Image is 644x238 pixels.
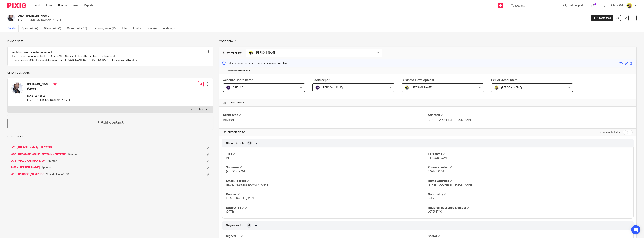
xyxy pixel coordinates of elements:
[223,131,428,134] h4: CUSTOM FIELDS
[226,141,244,145] span: Client Details
[84,4,93,7] a: Reports
[27,98,70,102] p: [EMAIL_ADDRESS][DOMAIN_NAME]
[122,25,130,32] a: Files
[626,3,632,9] img: Netra-New-Starbridge-Yellow.jpg
[428,210,442,213] span: JG765374C
[42,166,51,169] span: Spouse
[226,152,428,156] h4: Title
[226,157,229,159] span: Mr
[68,153,78,156] span: Director
[428,170,445,173] span: 07947 491 604
[223,79,253,82] span: Account Coordinator
[53,82,57,86] i: Primary
[72,4,78,7] a: Team
[46,4,52,7] a: Email
[44,25,64,32] a: Client tasks (0)
[18,18,586,22] p: [EMAIL_ADDRESS][DOMAIN_NAME]
[428,118,633,122] p: [STREET_ADDRESS][PERSON_NAME]
[7,3,26,8] img: Pixie
[322,86,343,89] span: [PERSON_NAME]
[93,25,119,32] a: Recurring tasks (10)
[428,157,448,159] span: [PERSON_NAME]
[191,108,203,111] p: More details
[315,85,320,90] img: svg%3E
[428,197,435,200] span: British
[223,118,428,122] p: Individual
[494,85,499,90] img: Netra-New-Starbridge-Yellow.jpg
[223,51,242,55] h3: Client manager
[219,40,637,43] p: More details
[412,86,432,89] span: [PERSON_NAME]
[163,25,177,32] a: Audit logs
[226,170,247,173] span: [PERSON_NAME]
[428,166,630,169] h4: Phone Number
[226,192,428,196] h4: Gender
[21,25,41,32] a: Open tasks (4)
[7,135,213,138] p: Linked clients
[7,25,19,32] a: Details
[11,159,45,163] a: A76 - VP & CHAIRMAN LTD*
[312,79,330,82] span: Bookkeeper
[35,4,41,7] a: Work
[428,192,630,196] h4: Nationality
[604,4,625,7] p: [PERSON_NAME]
[491,79,517,82] span: Senior Accountant
[7,40,213,43] p: Pinned note
[222,61,287,65] p: Master code for secure communications and files
[226,197,254,200] span: [DEMOGRAPHIC_DATA]
[11,166,40,169] a: M85 - [PERSON_NAME]
[501,86,522,89] span: [PERSON_NAME]
[27,82,70,87] h4: [PERSON_NAME]
[11,153,66,156] a: A85 - DREAMSPLASH ENTERTAINMENT LTD*
[228,69,250,72] span: Team assignments
[428,184,473,186] span: [STREET_ADDRESS][PERSON_NAME]
[249,51,253,55] img: Carine-Starbridge.jpg
[428,206,630,210] h4: National Insurance Number
[599,131,620,134] label: Show empty fields
[428,113,633,117] h4: Address
[228,101,245,104] span: Other details
[27,95,70,98] p: 07947 491 604
[226,206,428,210] h4: Date Of Birth
[515,4,548,8] input: Search
[223,113,428,117] h4: Client type
[256,51,276,54] span: [PERSON_NAME]
[46,172,70,176] span: Shareholder – 100%
[428,152,630,156] h4: Forename
[248,141,251,145] span: 10
[11,82,23,94] img: David%20Ajala.jpg
[569,4,583,7] span: Get Support
[226,224,244,228] span: Organisation
[11,172,44,176] a: A13 - [PERSON_NAME] INC
[67,25,90,32] a: Closed tasks (10)
[233,86,243,89] span: S&E - AC
[428,179,630,183] h4: Home Address
[7,72,213,75] p: Client contacts
[58,4,67,7] a: Clients
[226,179,428,183] h4: Email Address
[226,85,230,90] img: svg%3E
[47,159,57,163] span: Director
[226,210,234,213] span: [DATE]
[619,61,623,65] div: A99
[591,15,613,21] a: Create task
[11,146,52,150] a: A7 - [PERSON_NAME] - US TAXES
[97,119,124,125] h4: + Add contact
[27,87,70,91] h5: (Actor)
[147,25,160,32] a: Notes (4)
[226,166,428,169] h4: Surname
[7,14,15,22] img: David%20Ajala.jpg
[18,14,472,18] h2: A99 - [PERSON_NAME]
[405,85,409,90] img: Dennis-Starbridge.jpg
[402,79,434,82] span: Business Development
[248,224,250,227] span: 4
[133,25,144,32] a: Emails
[226,184,269,186] span: [EMAIL_ADDRESS][DOMAIN_NAME]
